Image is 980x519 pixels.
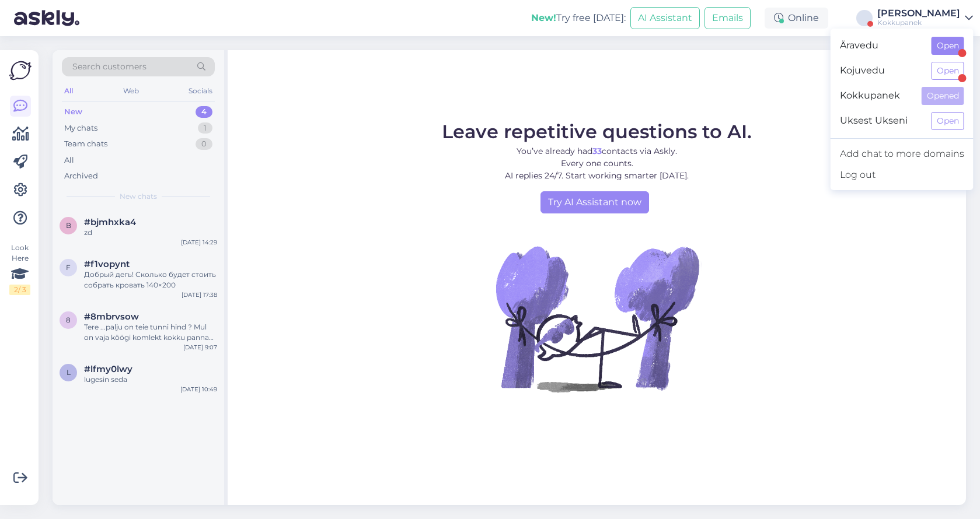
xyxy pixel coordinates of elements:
[840,62,922,80] span: Kojuvedu
[531,12,556,23] b: New!
[180,385,217,394] div: [DATE] 10:49
[182,290,217,299] div: [DATE] 17:38
[84,269,217,290] div: Добрый дегь! Сколько будет стоить собрать кровать 140×200
[72,61,147,73] span: Search customers
[492,213,702,423] img: No Chat active
[67,368,71,377] span: l
[592,146,602,156] b: 33
[66,221,71,230] span: b
[840,112,922,130] span: Uksest Ukseni
[84,374,217,385] div: lugesin seda
[196,138,212,150] div: 0
[840,37,922,55] span: Äravedu
[9,59,32,82] img: Askly Logo
[630,7,700,29] button: AI Assistant
[932,62,964,80] button: Open
[765,8,828,29] div: Online
[932,112,964,130] button: Open
[64,170,98,182] div: Archived
[181,238,217,247] div: [DATE] 14:29
[66,263,71,272] span: f
[932,37,964,55] button: Open
[84,364,132,374] span: #lfmy0lwy
[64,138,107,150] div: Team chats
[64,106,82,118] div: New
[705,7,751,29] button: Emails
[442,145,752,182] p: You’ve already had contacts via Askly. Every one counts. AI replies 24/7. Start working smarter [...
[831,164,974,185] div: Log out
[84,227,217,238] div: zd
[64,122,97,134] div: My chats
[922,87,964,105] button: Opened
[186,83,215,99] div: Socials
[9,285,30,295] div: 2 / 3
[183,343,217,352] div: [DATE] 9:07
[196,106,212,118] div: 4
[840,87,912,105] span: Kokkupanek
[84,322,217,343] div: Tere ...palju on teie tunni hind ? Mul on vaja köögi komlekt kokku panna 180 cm ...[PERSON_NAME]"...
[877,18,960,27] div: Kokkupanek
[9,243,30,295] div: Look Here
[84,311,139,322] span: #8mbrvsow
[121,83,141,99] div: Web
[531,11,626,25] div: Try free [DATE]:
[540,191,649,213] a: Try AI Assistant now
[66,315,71,324] span: 8
[877,9,973,27] a: [PERSON_NAME]Kokkupanek
[442,120,752,143] span: Leave repetitive questions to AI.
[198,122,212,134] div: 1
[831,143,974,164] a: Add chat to more domains
[84,217,136,227] span: #bjmhxka4
[64,155,74,166] div: All
[120,191,157,202] span: New chats
[62,83,75,99] div: All
[877,9,960,18] div: [PERSON_NAME]
[84,259,130,269] span: #f1vopynt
